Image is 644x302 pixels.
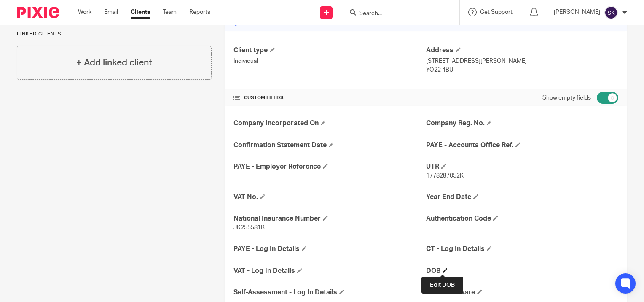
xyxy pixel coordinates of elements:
h4: + Add linked client [76,56,152,69]
h4: Client Software [426,288,618,297]
p: Individual [233,57,426,65]
input: Search [358,10,434,18]
h4: CUSTOM FIELDS [233,94,426,101]
h4: UTR [426,162,618,171]
a: Reports [189,8,210,16]
h4: Company Incorporated On [233,119,426,128]
img: svg%3E [604,6,618,19]
h4: Confirmation Statement Date [233,141,426,150]
span: 1778287052K [426,173,464,179]
p: [PERSON_NAME] [554,8,600,16]
span: JK255581B [233,225,265,231]
label: Show empty fields [542,94,591,102]
h4: Address [426,46,618,55]
p: YO22 4BU [426,66,618,74]
h4: DOB [426,267,618,275]
h4: VAT No. [233,193,426,202]
a: Work [78,8,91,16]
h4: Client type [233,46,426,55]
h4: Year End Date [426,193,618,202]
h4: National Insurance Number [233,214,426,223]
a: Clients [131,8,150,16]
h4: PAYE - Log In Details [233,245,426,253]
h4: Company Reg. No. [426,119,618,128]
img: Pixie [17,7,59,18]
h4: VAT - Log In Details [233,267,426,275]
p: [STREET_ADDRESS][PERSON_NAME] [426,57,618,65]
h4: CT - Log In Details [426,245,618,253]
h4: PAYE - Employer Reference [233,162,426,171]
h4: Self-Assessment - Log In Details [233,288,426,297]
a: Email [104,8,118,16]
span: Get Support [480,9,513,15]
a: Team [163,8,177,16]
h4: PAYE - Accounts Office Ref. [426,141,618,150]
p: Linked clients [17,31,212,38]
h4: Authentication Code [426,214,618,223]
